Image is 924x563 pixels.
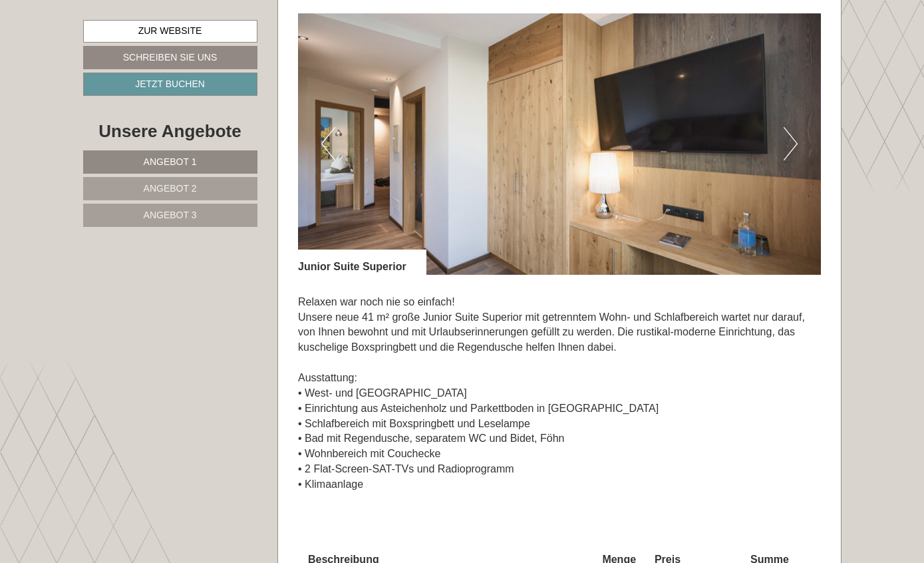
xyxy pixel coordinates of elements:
div: Unsere Angebote [83,119,257,144]
img: image [298,13,821,275]
span: Angebot 3 [144,210,197,220]
p: Relaxen war noch nie so einfach! Unsere neue 41 m² große Junior Suite Superior mit getrenntem Woh... [298,295,821,492]
a: Jetzt buchen [83,73,257,96]
button: Previous [321,127,335,160]
a: Zur Website [83,20,257,43]
span: Angebot 2 [144,183,197,194]
button: Next [784,127,798,160]
a: Schreiben Sie uns [83,46,257,69]
div: Junior Suite Superior [298,250,426,275]
span: Angebot 1 [144,156,197,167]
